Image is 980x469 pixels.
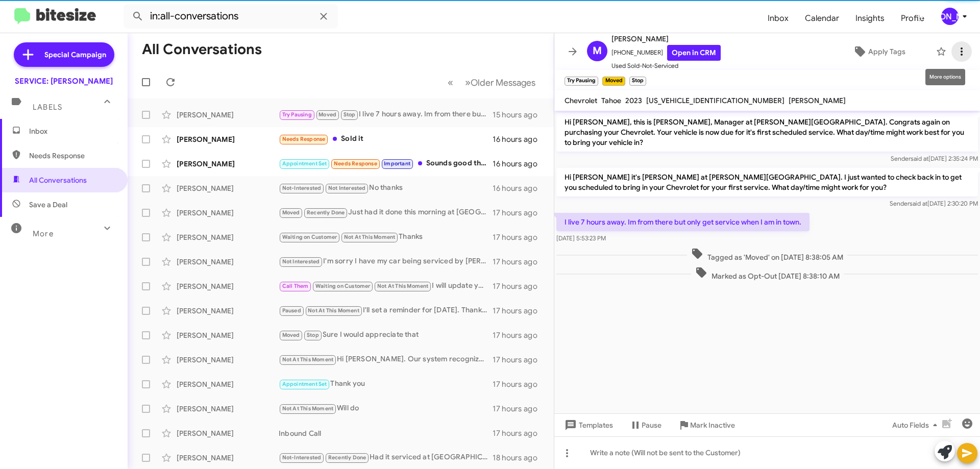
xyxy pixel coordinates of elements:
[884,416,949,434] button: Auto Fields
[493,183,546,193] div: 16 hours ago
[33,229,54,238] span: More
[14,42,114,67] a: Special Campaign
[384,160,410,167] span: Important
[282,454,322,461] span: Not-Interested
[282,209,300,216] span: Moved
[868,42,905,61] span: Apply Tags
[282,185,322,191] span: Not-Interested
[177,232,279,242] div: [PERSON_NAME]
[556,168,978,196] p: Hi [PERSON_NAME] it's [PERSON_NAME] at [PERSON_NAME][GEOGRAPHIC_DATA]. I just wanted to check bac...
[279,428,493,438] div: Inbound Call
[315,283,371,289] span: Waiting on Customer
[177,330,279,340] div: [PERSON_NAME]
[493,281,546,291] div: 17 hours ago
[493,404,546,414] div: 17 hours ago
[556,234,606,242] span: [DATE] 5:53:23 PM
[602,77,625,86] small: Moved
[611,61,721,71] span: Used Sold-Not-Serviced
[493,453,546,463] div: 18 hours ago
[670,416,743,434] button: Mark Inactive
[177,257,279,267] div: [PERSON_NAME]
[282,258,320,265] span: Not Interested
[279,231,493,243] div: Thanks
[891,155,978,162] span: Sender [DATE] 2:35:24 PM
[177,110,279,120] div: [PERSON_NAME]
[759,4,797,33] a: Inbox
[279,158,493,169] div: Sounds good thank you
[621,416,670,434] button: Pause
[890,200,978,207] span: Sender [DATE] 2:30:20 PM
[279,207,493,218] div: Just had it done this morning at [GEOGRAPHIC_DATA] Chevrolet in [GEOGRAPHIC_DATA] [US_STATE] it's...
[554,416,621,434] button: Templates
[556,213,810,231] p: I live 7 hours away. Im from there but only get service when I am in town.
[279,329,493,341] div: Sure I would appreciate that
[593,43,602,59] span: M
[177,281,279,291] div: [PERSON_NAME]
[687,248,847,262] span: Tagged as 'Moved' on [DATE] 8:38:05 AM
[565,77,598,86] small: Try Pausing
[448,76,453,89] span: «
[177,355,279,365] div: [PERSON_NAME]
[562,416,613,434] span: Templates
[493,428,546,438] div: 17 hours ago
[29,200,67,210] span: Save a Deal
[328,454,366,461] span: Recently Done
[893,4,933,33] a: Profile
[493,208,546,218] div: 17 hours ago
[344,234,396,240] span: Not At This Moment
[493,134,546,144] div: 16 hours ago
[797,4,847,33] a: Calendar
[493,330,546,340] div: 17 hours ago
[318,111,336,118] span: Moved
[941,8,959,25] div: [PERSON_NAME]
[279,133,493,145] div: Sold it
[344,111,356,118] span: Stop
[177,404,279,414] div: [PERSON_NAME]
[279,182,493,194] div: No thanks
[177,428,279,438] div: [PERSON_NAME]
[282,307,301,314] span: Paused
[847,4,893,33] a: Insights
[44,50,106,60] span: Special Campaign
[279,305,493,316] div: I'll set a reminder for [DATE]. Thank you, [PERSON_NAME]. Have a great rest of your day!
[493,355,546,365] div: 17 hours ago
[642,416,661,434] span: Pause
[377,283,429,289] span: Not At This Moment
[29,126,116,136] span: Inbox
[892,416,941,434] span: Auto Fields
[625,96,642,105] span: 2023
[471,77,535,88] span: Older Messages
[142,41,262,58] h1: All Conversations
[493,232,546,242] div: 17 hours ago
[282,356,334,363] span: Not At This Moment
[124,4,338,29] input: Search
[442,72,542,93] nav: Page navigation example
[307,209,345,216] span: Recently Done
[493,306,546,316] div: 17 hours ago
[279,378,493,390] div: Thank you
[459,72,542,93] button: Next
[493,257,546,267] div: 17 hours ago
[282,332,300,338] span: Moved
[911,155,928,162] span: said at
[177,306,279,316] div: [PERSON_NAME]
[925,69,965,85] div: More options
[282,111,312,118] span: Try Pausing
[493,159,546,169] div: 16 hours ago
[556,113,978,152] p: Hi [PERSON_NAME], this is [PERSON_NAME], Manager at [PERSON_NAME][GEOGRAPHIC_DATA]. Congrats agai...
[789,96,846,105] span: [PERSON_NAME]
[279,109,493,120] div: I live 7 hours away. Im from there but only get service when I am in town.
[565,96,597,105] span: Chevrolet
[307,332,319,338] span: Stop
[282,283,309,289] span: Call Them
[611,45,721,61] span: [PHONE_NUMBER]
[308,307,359,314] span: Not At This Moment
[29,175,87,185] span: All Conversations
[601,96,621,105] span: Tahoe
[646,96,785,105] span: [US_VEHICLE_IDENTIFICATION_NUMBER]
[29,151,116,161] span: Needs Response
[629,77,646,86] small: Stop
